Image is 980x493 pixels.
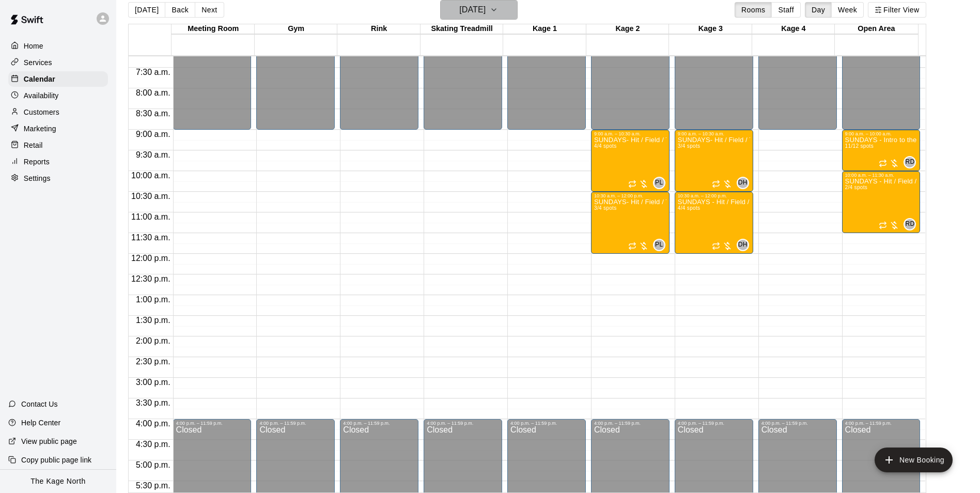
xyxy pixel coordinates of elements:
div: 9:00 a.m. – 10:00 a.m.: SUNDAYS - Intro to the Game - 4U - 6U - Baseball Program [842,130,921,171]
span: 3/4 spots filled [594,205,617,211]
span: 11:30 a.m. [129,233,173,242]
span: Recurring event [879,221,887,229]
span: 11/12 spots filled [845,143,874,149]
div: 4:00 p.m. – 11:59 p.m. [594,421,666,426]
a: Customers [8,104,108,120]
p: Services [24,57,52,68]
div: 9:00 a.m. – 10:30 a.m.: SUNDAYS- Hit / Field / Throw - Baseball Program - 7U-9U [675,130,753,192]
span: Recurring event [628,242,636,250]
a: Reports [8,154,108,170]
button: Day [805,2,832,18]
span: Robyn Draper [908,156,916,168]
div: 4:00 p.m. – 11:59 p.m. [259,421,332,426]
div: Availability [8,88,108,103]
span: 4:30 p.m. [133,440,173,449]
button: Filter View [868,2,926,18]
div: 4:00 p.m. – 11:59 p.m. [427,421,499,426]
div: 4:00 p.m. – 11:59 p.m. [510,421,583,426]
span: 8:00 a.m. [133,88,173,97]
div: 10:30 a.m. – 12:00 p.m.: SUNDAYS - Hit / Field / Throw - Baseball Program - 7U-9U [675,192,753,254]
p: Copy public page link [21,455,91,465]
p: Reports [24,157,50,167]
p: Availability [24,90,59,101]
span: 5:00 p.m. [133,460,173,469]
button: add [875,448,953,472]
a: Calendar [8,71,108,87]
span: 1:30 p.m. [133,316,173,325]
div: 4:00 p.m. – 11:59 p.m. [343,421,415,426]
p: Retail [24,140,43,150]
span: 2:30 p.m. [133,357,173,366]
div: Kage 1 [503,24,586,34]
button: Staff [771,2,801,18]
span: Phillip Ledgister [657,239,665,251]
div: 10:00 a.m. – 11:30 a.m. [845,173,917,178]
h6: [DATE] [459,3,486,17]
span: 7:30 a.m. [133,68,173,76]
div: Open Area [835,24,917,34]
button: Rooms [735,2,772,18]
div: 10:30 a.m. – 12:00 p.m. [678,193,750,198]
span: Dan Hodgins [741,239,749,251]
p: Settings [24,173,51,183]
span: 9:00 a.m. [133,130,173,138]
span: 5:30 p.m. [133,481,173,490]
span: 4/4 spots filled [594,143,617,149]
div: Robyn Draper [904,156,916,168]
span: RD [905,157,914,167]
p: Help Center [21,418,60,428]
span: Robyn Draper [908,218,916,230]
div: 4:00 p.m. – 11:59 p.m. [176,421,248,426]
a: Settings [8,171,108,186]
div: 9:00 a.m. – 10:30 a.m. [594,131,666,136]
span: 12:00 p.m. [129,254,173,263]
span: 8:30 a.m. [133,109,173,118]
div: Dan Hodgins [737,239,749,251]
button: Next [195,2,224,18]
div: 9:00 a.m. – 10:30 a.m.: SUNDAYS- Hit / Field / Throw - Baseball Program - 7U-9U [591,130,670,192]
button: Week [831,2,864,18]
span: Dan Hodgins [741,177,749,189]
a: Retail [8,137,108,153]
div: Skating Treadmill [421,24,503,34]
span: 4/4 spots filled [678,205,701,211]
div: Meeting Room [172,24,254,34]
div: 4:00 p.m. – 11:59 p.m. [678,421,750,426]
div: 4:00 p.m. – 11:59 p.m. [761,421,834,426]
span: 3:00 p.m. [133,378,173,387]
span: Recurring event [712,180,720,188]
div: Kage 2 [586,24,669,34]
div: Kage 3 [669,24,752,34]
span: Recurring event [712,242,720,250]
span: DH [738,240,748,250]
a: Home [8,38,108,54]
div: 10:00 a.m. – 11:30 a.m.: SUNDAYS - Hit / Field / Throw - Softball Program - 13U - 16U [842,171,921,233]
a: Services [8,55,108,70]
span: 1:00 p.m. [133,295,173,304]
button: Back [165,2,195,18]
div: 9:00 a.m. – 10:30 a.m. [678,131,750,136]
span: 2/4 spots filled [845,184,868,190]
div: 10:30 a.m. – 12:00 p.m.: SUNDAYS- Hit / Field / Throw - Baseball Program - 12U-14U [591,192,670,254]
div: Kage 4 [752,24,835,34]
button: [DATE] [128,2,165,18]
a: Marketing [8,121,108,136]
span: 3:30 p.m. [133,398,173,407]
span: 9:30 a.m. [133,150,173,159]
span: 11:00 a.m. [129,212,173,221]
span: Phillip Ledgister [657,177,665,189]
p: Calendar [24,74,55,84]
span: 12:30 p.m. [129,274,173,283]
div: Rink [337,24,420,34]
div: Gym [255,24,337,34]
span: 10:00 a.m. [129,171,173,180]
span: 4:00 p.m. [133,419,173,428]
span: 2:00 p.m. [133,336,173,345]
